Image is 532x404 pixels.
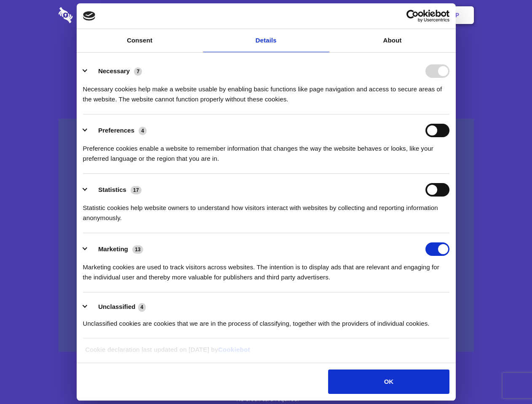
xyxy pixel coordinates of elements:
button: Necessary (7) [83,64,147,78]
img: logo-wordmark-white-trans-d4663122ce5f474addd5e946df7df03e33cb6a1c49d2221995e7729f52c070b2.svg [59,7,131,23]
h1: Eliminate Slack Data Loss. [59,38,474,68]
div: Necessary cookies help make a website usable by enabling basic functions like page navigation and... [83,78,449,104]
button: Preferences (4) [83,124,152,137]
a: Wistia video thumbnail [59,119,474,352]
span: 13 [132,245,143,254]
a: Cookiebot [218,346,250,353]
span: 7 [134,67,142,76]
button: Statistics (17) [83,183,147,197]
img: logo [83,11,96,21]
button: Unclassified (4) [83,302,151,312]
div: Unclassified cookies are cookies that we are in the process of classifying, together with the pro... [83,312,449,329]
a: Login [382,2,419,28]
div: Cookie declaration last updated on [DATE] by [79,345,453,361]
span: 4 [138,303,146,311]
a: Consent [77,29,203,52]
a: Details [203,29,329,52]
button: OK [328,369,449,394]
div: Statistic cookies help website owners to understand how visitors interact with websites by collec... [83,197,449,223]
div: Preference cookies enable a website to remember information that changes the way the website beha... [83,137,449,164]
div: Marketing cookies are used to track visitors across websites. The intention is to display ads tha... [83,256,449,282]
label: Marketing [98,245,128,252]
iframe: Drift Widget Chat Controller [490,362,522,394]
span: 17 [131,186,142,194]
label: Necessary [98,67,130,74]
a: Contact [342,2,380,28]
span: 4 [139,127,147,135]
a: Usercentrics Cookiebot - opens in a new window [376,10,449,22]
a: About [329,29,456,52]
a: Pricing [247,2,284,28]
label: Statistics [98,186,126,193]
label: Preferences [98,127,134,134]
button: Marketing (13) [83,242,149,256]
h4: Auto-redaction of sensitive data, encrypted data sharing and self-destructing private chats. Shar... [59,77,474,104]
